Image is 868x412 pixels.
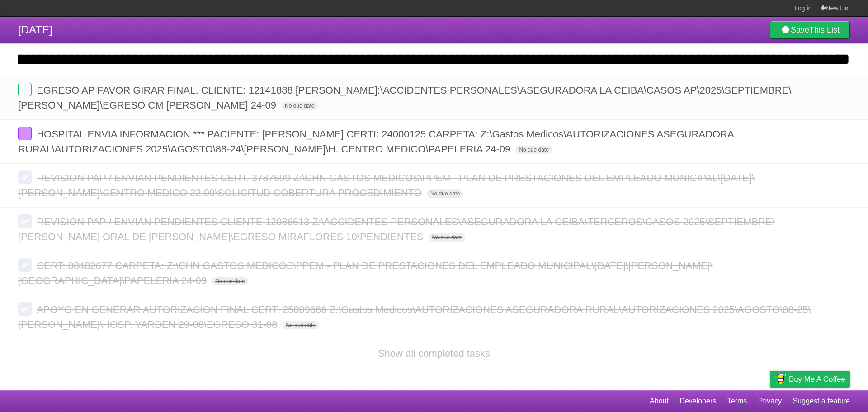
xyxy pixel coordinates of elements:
a: Privacy [758,393,782,410]
b: This List [809,25,840,34]
span: [DATE] [18,24,52,36]
span: REVISION PAP / ENVIAN PENDIENTES CERT. 3787699 Z:\CHN GASTOS MEDICOS\PPEM - PLAN DE PRESTACIONES ... [18,172,755,199]
label: Done [18,258,32,272]
label: Done [18,170,32,184]
a: Show all completed tasks [378,348,490,359]
a: Suggest a feature [793,393,850,410]
label: Done [18,127,32,140]
span: No due date [427,189,463,198]
span: APOYO EN GENERAR AUTORIZACION FINAL CERT. 25009666 Z:\Gastos Medicos\AUTORIZACIONES ASEGURADORA R... [18,304,811,330]
a: SaveThis List [770,21,850,39]
span: EGRESO AP FAVOR GIRAR FINAL. CLIENTE: 12141888 [PERSON_NAME]:\ACCIDENTES PERSONALES\ASEGURADORA L... [18,85,791,111]
a: About [650,393,669,410]
span: REVISION PAP / ENVIAN PENDIENTES CLIENTE 12086613 Z:\ACCIDENTES PERSONALES\ASEGURADORA LA CEIBA\T... [18,216,775,242]
a: Developers [679,393,716,410]
a: Terms [727,393,747,410]
span: HOSPITAL ENVIA INFORMACION *** PACIENTE: [PERSON_NAME] CERTI: 24000125 CARPETA: Z:\Gastos Medicos... [18,128,733,155]
label: Done [18,214,32,228]
span: No due date [281,102,318,110]
span: No due date [515,146,552,154]
span: Buy me a coffee [789,371,845,387]
label: Done [18,302,32,316]
span: CERT: 88482677 CARPETA: Z:\CHN GASTOS MEDICOS\PPEM - PLAN DE PRESTACIONES DEL EMPLEADO MUNICIPAL\... [18,260,713,286]
span: No due date [212,277,248,285]
a: Buy me a coffee [770,371,850,388]
span: No due date [283,321,319,329]
span: No due date [429,233,465,242]
img: Buy me a coffee [774,371,787,387]
label: Done [18,83,32,96]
